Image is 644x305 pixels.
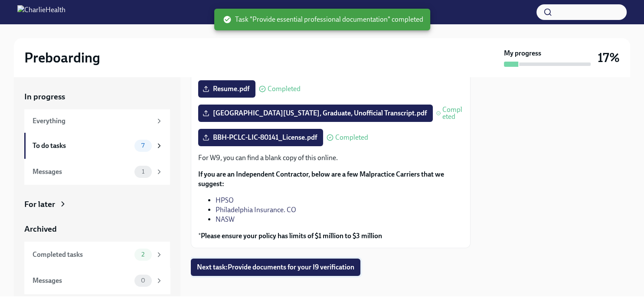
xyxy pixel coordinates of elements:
[335,134,368,141] span: Completed
[24,199,170,210] a: For later
[198,170,444,188] strong: If you are an Independent Contractor, below are a few Malpractice Carriers that we suggest:
[136,251,150,258] span: 2
[198,129,323,146] label: BBH-PCLC-LIC-80141_License.pdf
[204,85,249,93] span: Resume.pdf
[598,50,620,66] h3: 17%
[198,153,463,163] p: For W9, you can find a blank copy of this online.
[442,106,463,120] span: Completed
[223,15,423,24] span: Task "Provide essential professional documentation" completed
[17,5,65,19] img: CharlieHealth
[33,116,152,126] div: Everything
[197,263,354,272] span: Next task : Provide documents for your I9 verification
[24,159,170,185] a: Messages1
[24,199,55,210] div: For later
[33,276,131,285] div: Messages
[504,49,541,58] strong: My progress
[216,206,296,214] a: Philadelphia Insurance. CO
[33,250,131,259] div: Completed tasks
[24,91,170,102] a: In progress
[24,242,170,268] a: Completed tasks2
[24,49,100,66] h2: Preboarding
[137,168,150,175] span: 1
[24,223,170,235] a: Archived
[204,133,317,142] span: BBH-PCLC-LIC-80141_License.pdf
[24,109,170,133] a: Everything
[191,259,360,276] button: Next task:Provide documents for your I9 verification
[136,142,150,149] span: 7
[216,215,235,223] a: NASW
[24,133,170,159] a: To do tasks7
[268,85,301,92] span: Completed
[198,105,433,122] label: [GEOGRAPHIC_DATA][US_STATE], Graduate, Unofficial Transcript.pdf
[33,167,131,177] div: Messages
[24,268,170,294] a: Messages0
[216,196,234,204] a: HPSO
[204,109,427,118] span: [GEOGRAPHIC_DATA][US_STATE], Graduate, Unofficial Transcript.pdf
[136,277,150,284] span: 0
[198,80,255,98] label: Resume.pdf
[33,141,131,151] div: To do tasks
[201,232,382,240] strong: Please ensure your policy has limits of $1 million to $3 million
